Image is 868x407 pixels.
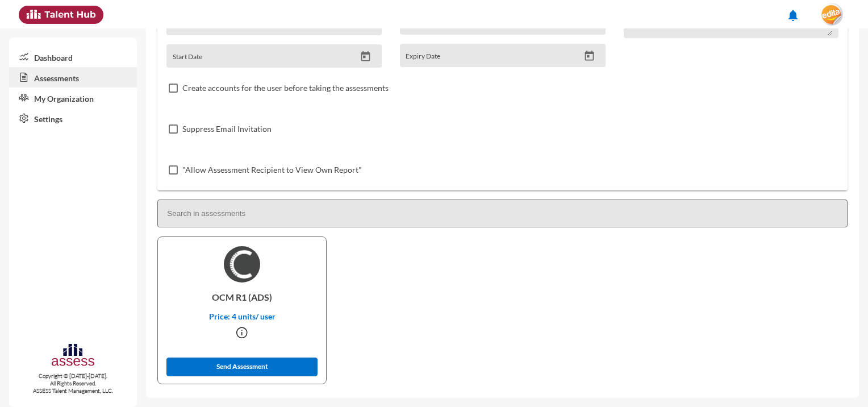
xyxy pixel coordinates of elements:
[157,200,848,227] input: Search in assessments
[579,50,599,62] button: Open calendar
[166,358,318,376] button: Send Assessment
[356,51,375,63] button: Open calendar
[9,108,137,128] a: Settings
[9,67,137,88] a: Assessments
[167,312,317,321] p: Price: 4 units/ user
[9,47,137,67] a: Dashboard
[182,122,272,136] span: Suppress Email Invitation
[167,283,317,312] p: OCM R1 (ADS)
[182,163,362,177] span: "Allow Assessment Recipient to View Own Report"
[9,88,137,108] a: My Organization
[9,372,137,394] p: Copyright © [DATE]-[DATE]. All Rights Reserved. ASSESS Talent Management, LLC.
[786,9,800,22] mat-icon: notifications
[182,81,389,95] span: Create accounts for the user before taking the assessments
[51,342,95,370] img: assesscompany-logo.png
